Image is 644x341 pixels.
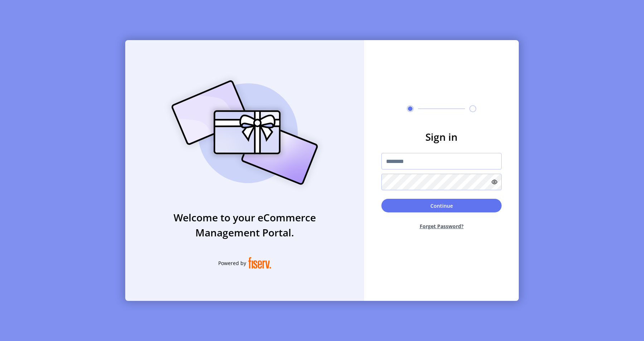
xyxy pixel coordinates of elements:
[161,72,329,193] img: card_Illustration.svg
[381,199,502,212] button: Continue
[381,217,502,236] button: Forget Password?
[125,210,364,240] h3: Welcome to your eCommerce Management Portal.
[381,129,502,144] h3: Sign in
[218,259,246,267] span: Powered by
